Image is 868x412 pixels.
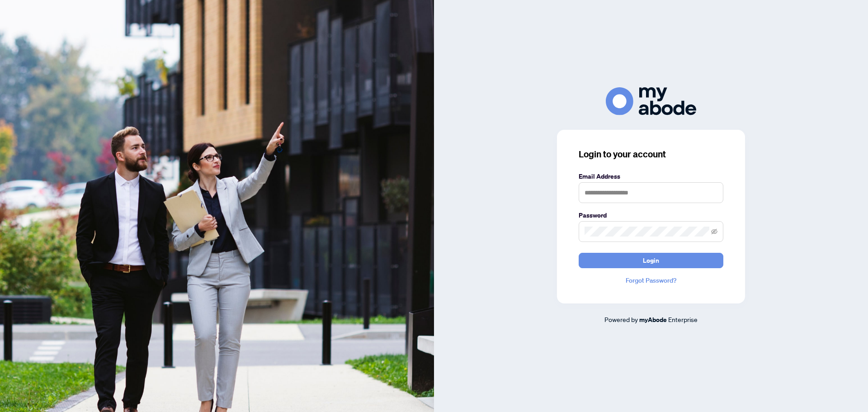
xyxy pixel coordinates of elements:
[579,253,723,268] button: Login
[668,315,698,323] span: Enterprise
[579,171,723,181] label: Email Address
[604,315,638,323] span: Powered by
[579,148,723,161] h3: Login to your account
[643,253,659,268] span: Login
[639,315,667,325] a: myAbode
[606,87,696,115] img: ma-logo
[579,210,723,220] label: Password
[579,275,723,285] a: Forgot Password?
[711,228,717,235] span: eye-invisible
